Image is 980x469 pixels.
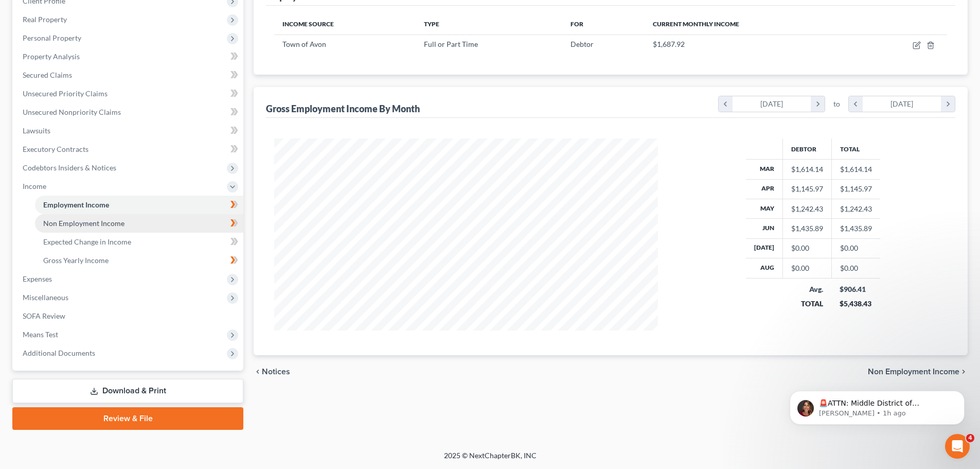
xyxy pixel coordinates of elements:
th: Total [831,138,880,159]
a: Review & File [12,407,243,430]
td: $1,145.97 [831,179,880,199]
span: Current Monthly Income [653,20,739,28]
span: Property Analysis [23,52,80,61]
span: Income [23,182,46,190]
div: Gross Employment Income By Month [266,102,420,115]
a: Gross Yearly Income [35,251,243,270]
div: $0.00 [791,263,823,273]
div: $1,242.43 [791,204,823,214]
a: Expected Change in Income [35,233,243,251]
i: chevron_right [941,96,955,112]
td: $1,435.89 [831,219,880,238]
a: Unsecured Nonpriority Claims [14,103,243,121]
th: Apr [746,179,783,199]
th: Jun [746,219,783,238]
span: For [571,20,583,28]
a: Secured Claims [14,66,243,84]
span: Miscellaneous [23,293,68,302]
i: chevron_left [849,96,863,112]
a: Unsecured Priority Claims [14,84,243,103]
span: Executory Contracts [23,145,88,153]
div: $1,614.14 [791,164,823,175]
i: chevron_right [959,368,968,376]
iframe: Intercom live chat [945,434,970,459]
span: Unsecured Priority Claims [23,89,108,98]
div: Avg. [791,284,823,294]
iframe: Intercom notifications message [774,369,980,441]
div: $1,145.97 [791,184,823,194]
a: Employment Income [35,196,243,214]
span: to [833,99,840,109]
span: Employment Income [43,200,109,209]
i: chevron_left [719,96,733,112]
span: Town of Avon [282,40,326,48]
div: $1,435.89 [791,223,823,234]
td: $1,614.14 [831,160,880,179]
div: $0.00 [791,243,823,253]
div: [DATE] [733,96,811,112]
span: Non Employment Income [868,368,959,376]
span: Expected Change in Income [43,237,131,246]
button: Non Employment Income chevron_right [868,368,968,376]
i: chevron_right [811,96,825,112]
div: TOTAL [791,299,823,309]
a: Non Employment Income [35,214,243,233]
th: May [746,199,783,218]
span: Additional Documents [23,349,95,357]
div: [DATE] [863,96,941,112]
span: Real Property [23,15,67,24]
span: SOFA Review [23,311,65,320]
th: Mar [746,160,783,179]
a: Property Analysis [14,47,243,66]
a: SOFA Review [14,307,243,325]
span: Notices [262,368,290,376]
span: Debtor [571,40,594,48]
span: Unsecured Nonpriority Claims [23,108,121,116]
a: Executory Contracts [14,140,243,159]
span: Type [424,20,439,28]
a: Download & Print [12,379,243,403]
td: $0.00 [831,258,880,278]
td: $1,242.43 [831,199,880,218]
span: Personal Property [23,33,81,42]
span: Expenses [23,274,52,283]
div: $906.41 [840,284,872,294]
span: Secured Claims [23,71,72,79]
span: 4 [966,434,974,442]
th: Aug [746,258,783,278]
span: Lawsuits [23,126,50,135]
div: $5,438.43 [840,299,872,309]
span: $1,687.92 [653,40,685,48]
span: Gross Yearly Income [43,256,109,265]
button: chevron_left Notices [254,368,290,376]
i: chevron_left [254,368,262,376]
th: Debtor [782,138,831,159]
span: Means Test [23,330,58,339]
span: Non Employment Income [43,219,124,228]
td: $0.00 [831,238,880,258]
span: Income Source [282,20,334,28]
span: Codebtors Insiders & Notices [23,163,116,172]
span: Full or Part Time [424,40,478,48]
div: 2025 © NextChapterBK, INC [197,450,783,469]
th: [DATE] [746,238,783,258]
a: Lawsuits [14,121,243,140]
